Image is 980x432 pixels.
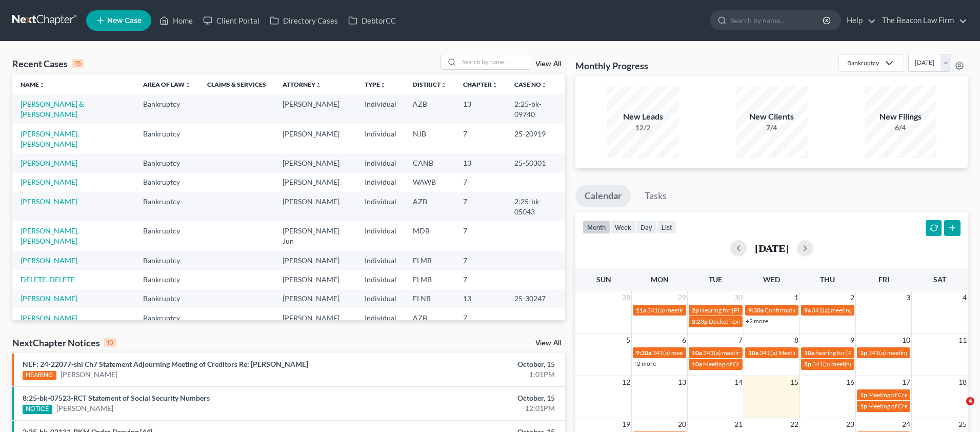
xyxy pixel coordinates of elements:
span: 6 [681,334,687,346]
td: [PERSON_NAME] [274,251,356,270]
td: [PERSON_NAME] [274,270,356,289]
a: The Beacon Law Firm [877,11,967,30]
td: WAWB [405,173,455,192]
span: 10a [692,360,702,368]
div: 12:01PM [385,403,555,414]
i: unfold_more [380,82,386,88]
a: [PERSON_NAME] [61,369,117,380]
span: 18 [957,376,968,388]
td: 7 [455,124,506,153]
a: Home [154,11,198,30]
td: Individual [356,124,405,153]
td: [PERSON_NAME] Jun [274,221,356,250]
span: New Case [107,17,142,25]
td: 13 [455,153,506,172]
a: [PERSON_NAME] & [PERSON_NAME] [21,100,84,119]
span: 4 [962,291,968,304]
a: Client Portal [198,11,265,30]
div: Bankruptcy [847,58,879,67]
td: 2:25-bk-09740 [506,94,566,124]
span: 341(a) meeting for [PERSON_NAME] [868,349,967,357]
span: Wed [763,275,780,284]
button: month [583,220,610,234]
td: FLMB [405,251,455,270]
a: [PERSON_NAME] [21,159,77,167]
span: 29 [677,291,687,304]
span: 10a [748,349,758,357]
td: Individual [356,192,405,221]
a: 8:25-bk-07523-RCT Statement of Social Security Numbers [23,394,210,402]
div: October, 15 [385,359,555,369]
td: Bankruptcy [135,308,199,327]
td: AZB [405,94,455,124]
button: day [636,220,657,234]
td: AZB [405,308,455,327]
button: list [657,220,676,234]
td: Bankruptcy [135,192,199,221]
span: 25 [957,418,968,430]
span: 22 [789,418,799,430]
span: Fri [878,275,889,284]
td: [PERSON_NAME] [274,192,356,221]
button: week [610,220,636,234]
td: Individual [356,173,405,192]
a: +2 more [746,317,768,325]
td: 25-30247 [506,289,566,308]
span: Tue [709,275,722,284]
a: [PERSON_NAME] [56,403,113,414]
span: 9:30a [636,349,651,357]
span: 341(a) meeting for [PERSON_NAME] [647,306,746,314]
td: [PERSON_NAME] [274,94,356,124]
span: Sun [596,275,611,284]
td: Bankruptcy [135,94,199,124]
span: Sat [933,275,946,284]
td: FLNB [405,289,455,308]
span: 21 [733,418,744,430]
i: unfold_more [541,82,547,88]
span: 30 [733,291,744,304]
span: 13 [677,376,687,388]
div: 7/4 [736,123,808,133]
a: Typeunfold_more [365,81,386,88]
td: CANB [405,153,455,172]
td: 25-50301 [506,153,566,172]
a: [PERSON_NAME] [21,197,77,206]
td: MDB [405,221,455,250]
span: Thu [820,275,835,284]
span: 5 [625,334,631,346]
div: 10 [104,338,116,347]
td: 7 [455,251,506,270]
div: 12/2 [607,123,679,133]
a: [PERSON_NAME], [PERSON_NAME] [21,129,79,148]
td: Bankruptcy [135,173,199,192]
h3: Monthly Progress [575,60,648,72]
a: DebtorCC [343,11,401,30]
td: Individual [356,251,405,270]
span: hearing for [PERSON_NAME] [815,349,894,357]
a: Directory Cases [265,11,343,30]
td: 7 [455,308,506,327]
a: View All [535,61,561,68]
td: Individual [356,221,405,250]
td: [PERSON_NAME] [274,308,356,327]
td: [PERSON_NAME] [274,173,356,192]
td: FLMB [405,270,455,289]
a: DELETE, DELETE [21,275,75,284]
div: 1:01PM [385,369,555,380]
span: 2p [692,306,699,314]
i: unfold_more [39,82,45,88]
span: 2 [849,291,855,304]
span: 341(a) meeting for [PERSON_NAME] [812,306,911,314]
a: Tasks [635,185,676,207]
td: 7 [455,270,506,289]
td: [PERSON_NAME] [274,124,356,153]
th: Claims & Services [199,74,274,94]
span: 10 [901,334,911,346]
input: Search by name... [459,54,531,69]
span: Docket Text: for [PERSON_NAME] and [PERSON_NAME] [709,318,861,325]
span: 10a [692,349,702,357]
a: [PERSON_NAME] [21,256,77,265]
td: NJB [405,124,455,153]
td: 25-20919 [506,124,566,153]
a: Attorneyunfold_more [283,81,322,88]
